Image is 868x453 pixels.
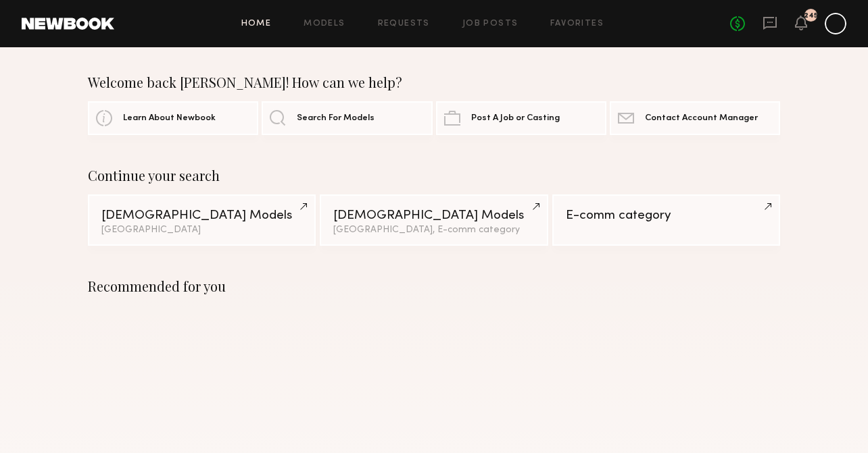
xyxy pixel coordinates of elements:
a: Requests [378,20,430,28]
a: Post A Job or Casting [436,101,606,135]
div: Welcome back [PERSON_NAME]! How can we help? [88,74,780,90]
span: Post A Job or Casting [471,114,560,123]
div: [GEOGRAPHIC_DATA] [101,225,302,235]
div: Continue your search [88,167,780,184]
div: 245 [804,12,818,20]
a: Job Posts [462,20,519,28]
a: [DEMOGRAPHIC_DATA] Models[GEOGRAPHIC_DATA], E-comm category [320,194,548,246]
div: [GEOGRAPHIC_DATA], E-comm category [333,225,534,235]
a: Contact Account Manager [610,101,780,135]
a: Favorites [550,20,604,28]
div: Recommended for you [88,278,780,294]
a: E-comm category [552,194,780,246]
a: [DEMOGRAPHIC_DATA] Models[GEOGRAPHIC_DATA] [88,194,316,246]
div: [DEMOGRAPHIC_DATA] Models [101,209,302,222]
a: Models [304,20,345,28]
span: Learn About Newbook [123,114,216,123]
div: [DEMOGRAPHIC_DATA] Models [333,209,534,222]
a: Learn About Newbook [88,101,258,135]
div: E-comm category [566,209,767,222]
span: Search For Models [297,114,375,123]
a: Home [241,20,272,28]
span: Contact Account Manager [645,114,758,123]
a: Search For Models [262,101,432,135]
